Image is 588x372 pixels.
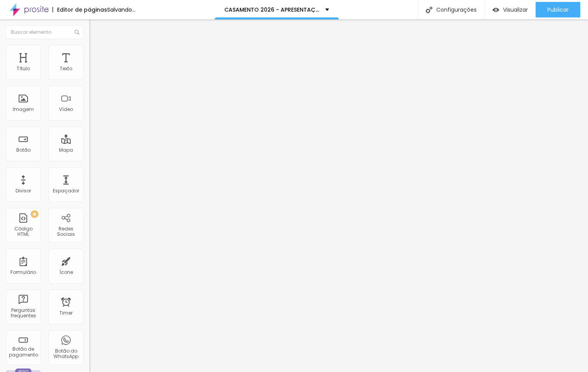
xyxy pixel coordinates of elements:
div: Botão [16,147,31,153]
div: Perguntas frequentes [8,308,38,319]
div: Formulário [10,270,36,275]
div: Botão de pagamento [8,346,38,358]
img: Icone [426,7,432,13]
img: Icone [75,30,79,35]
div: Código HTML [8,226,38,237]
div: Mapa [59,147,73,153]
div: Timer [59,310,73,316]
span: Visualizar [503,7,528,13]
div: Vídeo [59,107,73,112]
div: Divisor [16,188,31,194]
div: Editor de páginas [52,7,107,12]
div: Imagem [13,107,34,112]
div: Redes Sociais [50,226,81,237]
button: Visualizar [485,2,536,17]
div: Botão do WhatsApp [50,348,81,360]
div: Título [17,66,30,71]
img: view-1.svg [493,7,499,13]
div: Ícone [59,270,73,275]
span: Publicar [547,7,569,13]
div: Texto [60,66,72,71]
button: Publicar [536,2,580,17]
input: Buscar elemento [6,25,83,39]
div: Espaçador [53,188,79,194]
div: Salvando... [107,7,135,12]
p: CASAMENTO 2026 - APRESENTAÇÃO [224,7,319,12]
